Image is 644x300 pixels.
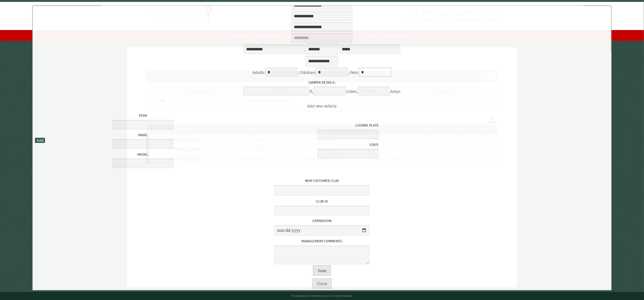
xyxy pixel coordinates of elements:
[312,278,332,289] button: Close
[146,4,214,25] img: Campground Commander
[34,22,610,68] div: ,
[34,178,610,183] label: New customer club
[35,138,45,143] div: Add
[34,239,610,244] label: Management comments:
[34,103,610,172] span: Add new vehicle
[65,113,221,118] label: Year
[34,80,610,97] div: ft, slides, Amps
[34,199,610,204] label: Club ID
[34,80,610,85] label: Camper details:
[223,123,379,128] label: License Plate
[291,294,353,298] small: © Campground Commander LLC. All rights reserved.
[65,132,221,138] label: Make
[65,152,221,157] label: Model
[34,68,610,78] div: Adults: , Children: , Pets:
[34,218,610,223] label: Expiration
[223,142,379,147] label: State
[313,265,331,276] button: Save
